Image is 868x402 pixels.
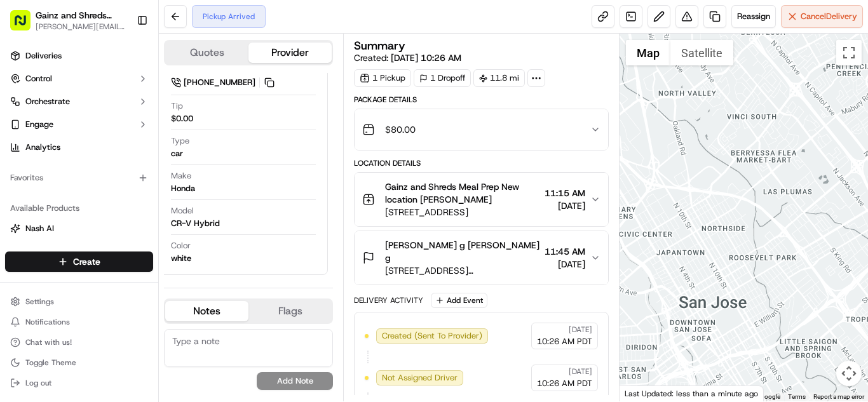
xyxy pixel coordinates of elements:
[171,100,183,112] span: Tip
[5,354,153,372] button: Toggle Theme
[171,135,189,147] span: Type
[13,185,33,205] img: Liam S.
[385,264,539,277] span: [STREET_ADDRESS][PERSON_NAME]
[5,198,153,218] div: Available Products
[737,11,770,22] span: Reassign
[13,165,85,175] div: Past conversations
[39,231,103,241] span: [PERSON_NAME]
[569,366,592,377] span: [DATE]
[5,251,153,272] button: Create
[801,11,857,22] span: Cancel Delivery
[112,231,139,241] span: [DATE]
[25,297,54,307] span: Settings
[354,295,423,305] div: Delivery Activity
[5,46,153,66] a: Deliveries
[731,5,776,28] button: Reassign
[25,358,76,368] span: Toggle Theme
[5,69,153,89] button: Control
[569,325,592,335] span: [DATE]
[5,5,132,36] button: Gainz and Shreds Meal Prep[PERSON_NAME][EMAIL_ADDRESS][DOMAIN_NAME]
[545,245,585,258] span: 11:45 AM
[107,285,118,295] div: 💻
[13,285,23,295] div: 📗
[354,158,609,168] div: Location Details
[354,51,461,64] span: Created:
[5,168,153,188] div: Favorites
[354,40,405,51] h3: Summary
[248,43,332,63] button: Provider
[385,206,539,218] span: [STREET_ADDRESS]
[537,378,592,389] span: 10:26 AM PDT
[25,96,70,107] span: Orchestrate
[836,40,862,65] button: Toggle fullscreen view
[102,279,209,302] a: 💻API Documentation
[33,82,229,95] input: Got a question? Start typing here...
[171,240,191,251] span: Color
[5,293,153,311] button: Settings
[473,69,525,87] div: 11.8 mi
[355,109,608,150] button: $80.00
[5,333,153,351] button: Chat with us!
[57,134,175,144] div: We're available if you need us!
[171,113,193,124] div: $0.00
[39,197,103,207] span: [PERSON_NAME]
[5,91,153,112] button: Orchestrate
[171,253,191,264] div: white
[13,121,36,144] img: 1736555255976-a54dd68f-1ca7-489b-9aae-adbdc363a1c4
[73,255,100,268] span: Create
[537,336,592,347] span: 10:26 AM PDT
[354,69,411,87] div: 1 Pickup
[382,330,482,342] span: Created (Sent To Provider)
[36,9,126,22] button: Gainz and Shreds Meal Prep
[788,393,806,400] a: Terms (opens in new tab)
[25,119,53,130] span: Engage
[36,22,126,32] button: [PERSON_NAME][EMAIL_ADDRESS][DOMAIN_NAME]
[216,125,231,140] button: Start new chat
[626,40,670,65] button: Show street map
[27,121,50,144] img: 1738778727109-b901c2ba-d612-49f7-a14d-d897ce62d23f
[25,142,60,153] span: Analytics
[8,279,102,302] a: 📗Knowledge Base
[545,187,585,199] span: 11:15 AM
[545,258,585,271] span: [DATE]
[385,180,539,206] span: Gainz and Shreds Meal Prep New location [PERSON_NAME]
[5,114,153,135] button: Engage
[25,50,62,62] span: Deliveries
[25,223,54,234] span: Nash AI
[391,52,461,64] span: [DATE] 10:26 AM
[171,170,191,182] span: Make
[57,121,208,134] div: Start new chat
[813,393,864,400] a: Report a map error
[25,73,52,84] span: Control
[126,308,154,318] span: Pylon
[171,218,220,229] div: CR-V Hybrid
[25,198,36,208] img: 1736555255976-a54dd68f-1ca7-489b-9aae-adbdc363a1c4
[25,337,72,347] span: Chat with us!
[90,307,154,318] a: Powered byPylon
[25,284,97,297] span: Knowledge Base
[112,197,139,207] span: [DATE]
[105,231,110,241] span: •
[5,218,153,239] button: Nash AI
[105,197,110,207] span: •
[5,313,153,331] button: Notifications
[382,372,458,384] span: Not Assigned Driver
[171,183,195,194] div: Honda
[355,173,608,226] button: Gainz and Shreds Meal Prep New location [PERSON_NAME][STREET_ADDRESS]11:15 AM[DATE]
[385,239,539,264] span: [PERSON_NAME] g [PERSON_NAME] g
[431,293,487,308] button: Add Event
[385,123,416,136] span: $80.00
[171,148,183,159] div: car
[248,301,332,321] button: Flags
[10,223,148,234] a: Nash AI
[171,76,276,90] a: [PHONE_NUMBER]
[414,69,471,87] div: 1 Dropoff
[623,385,665,401] a: Open this area in Google Maps (opens a new window)
[184,77,255,88] span: [PHONE_NUMBER]
[623,385,665,401] img: Google
[670,40,733,65] button: Show satellite imagery
[25,378,51,388] span: Log out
